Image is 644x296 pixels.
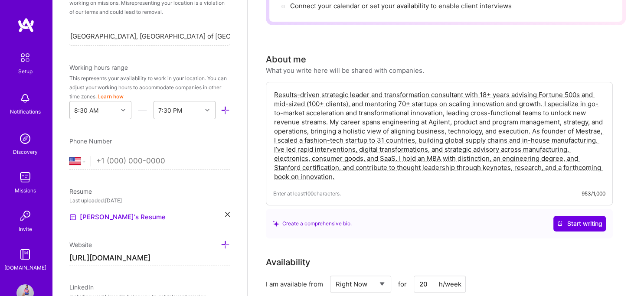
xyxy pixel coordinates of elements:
[98,92,124,101] button: Learn how
[69,283,94,291] span: LinkedIn
[158,106,182,115] div: 7:30 PM
[69,196,230,205] div: Last uploaded: [DATE]
[69,241,92,248] span: Website
[266,66,424,75] div: What you write here will be shared with companies.
[69,188,92,195] span: Resume
[69,240,92,249] div: Add other links
[582,189,605,198] div: 953/1,000
[16,49,34,67] img: setup
[69,214,76,221] img: Resume
[96,149,230,174] input: +1 (000) 000-0000
[10,107,41,116] div: Notifications
[557,221,563,227] i: icon CrystalBallWhite
[69,251,230,265] input: http://...
[18,67,33,76] div: Setup
[414,276,466,293] input: XX
[16,90,34,107] img: bell
[557,219,602,228] span: Start writing
[138,106,147,115] i: icon HorizontalInLineDivider
[19,224,32,234] div: Invite
[16,169,34,186] img: teamwork
[74,106,98,115] div: 8:30 AM
[69,64,128,71] span: Working hours range
[121,108,125,112] i: icon Chevron
[266,280,323,289] div: I am available from
[15,186,36,195] div: Missions
[4,263,46,272] div: [DOMAIN_NAME]
[290,2,512,10] span: Connect your calendar or set your availability to enable client interviews
[273,219,352,228] div: Create a comprehensive bio.
[17,17,35,33] img: logo
[16,246,34,263] img: guide book
[273,189,341,198] span: Enter at least 100 characters.
[16,207,34,224] img: Invite
[553,216,606,231] button: Start writing
[273,221,279,227] i: icon SuggestedTeams
[439,280,461,289] div: h/week
[225,212,230,217] i: icon Close
[13,147,38,156] div: Discovery
[398,280,407,289] span: for
[273,89,605,182] textarea: Results-driven strategic leader and transformation consultant with 18+ years advising Fortune 500...
[266,256,310,269] div: Availability
[266,53,306,66] div: About me
[69,74,230,101] div: This represents your availability to work in your location. You can adjust your working hours to ...
[16,130,34,147] img: discovery
[205,108,209,112] i: icon Chevron
[69,137,112,145] span: Phone Number
[69,212,166,222] a: [PERSON_NAME]'s Resume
